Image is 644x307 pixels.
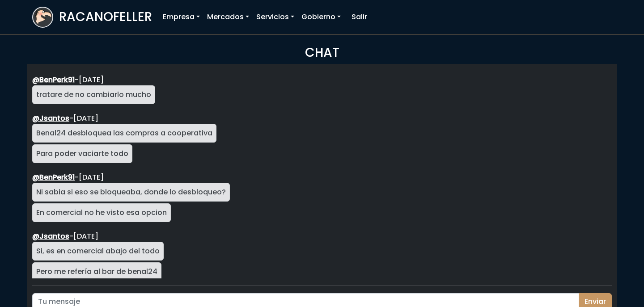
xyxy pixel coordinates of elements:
div: - [32,172,608,183]
img: logoracarojo.png [33,8,52,25]
div: - [32,75,608,85]
a: @BenPerk91 [32,75,75,85]
div: Benal24 desbloquea las compras a cooperativa [32,124,216,143]
span: domingo, mayo 11, 2025 9:29 PM [73,231,98,241]
a: @Jsantos [32,113,69,123]
span: sábado, mayo 10, 2025 9:17 PM [73,113,98,123]
a: Empresa [159,8,203,26]
a: RACANOFELLER [32,4,152,30]
div: - [32,231,608,242]
h3: CHAT [32,45,612,60]
h3: RACANOFELLER [59,9,152,25]
a: Mercados [203,8,253,26]
div: Si, es en comercial abajo del todo [32,242,164,261]
a: Servicios [253,8,298,26]
span: sábado, mayo 10, 2025 8:16 PM [79,75,104,85]
span: domingo, mayo 11, 2025 3:52 AM [79,172,104,182]
a: @Jsantos [32,231,69,241]
div: Ni sabia si eso se bloqueaba, donde lo desbloqueo? [32,183,230,202]
div: - [32,113,608,124]
div: Pero me refería al bar de benal24 [32,262,161,281]
div: Para poder vaciarte todo [32,144,132,163]
a: Gobierno [298,8,344,26]
div: En comercial no he visto esa opcion [32,203,171,222]
a: Salir [348,8,371,26]
div: tratare de no cambiarlo mucho [32,85,155,104]
a: @BenPerk91 [32,172,75,182]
